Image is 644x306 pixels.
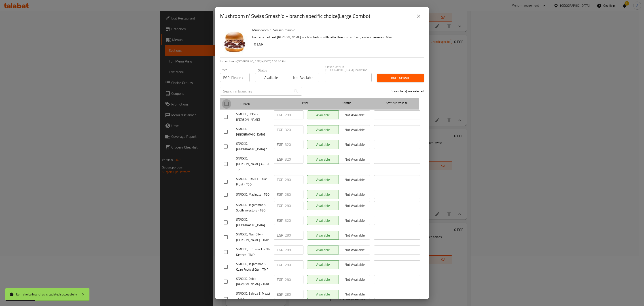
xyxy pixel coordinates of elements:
[391,89,424,93] p: 0 branche(s) are selected
[277,203,283,208] p: EGP
[236,202,270,213] span: STACK`D, Tagammoa 5 - South Investors - TGO
[277,142,283,147] p: EGP
[277,112,283,118] p: EGP
[285,216,303,225] input: Please enter price
[255,73,287,82] button: Available
[220,87,292,96] input: Search in branches
[277,262,283,267] p: EGP
[277,277,283,282] p: EGP
[413,11,424,22] button: close
[285,246,303,254] input: Please enter price
[290,100,320,106] span: Price
[277,218,283,223] p: EGP
[289,74,317,81] span: Not available
[277,292,283,297] p: EGP
[257,74,285,81] span: Available
[277,177,283,182] p: EGP
[324,100,370,106] span: Status
[240,101,287,107] span: Branch
[236,261,270,272] span: STACK'D, Tagammoa 5 - Cairo Festival City - TMP
[277,192,283,197] p: EGP
[374,100,420,106] span: Status is valid till
[220,59,424,63] p: Current time in [GEOGRAPHIC_DATA] is [DATE] 5:33:40 PM
[236,192,270,197] span: STACK'D, Madinaty - TGO
[381,75,420,81] span: Bulk update
[231,73,250,82] input: Please enter price
[285,110,303,119] input: Please enter price
[285,260,303,269] input: Please enter price
[377,74,424,82] button: Bulk update
[254,41,420,47] h6: 0 EGP
[277,233,283,238] p: EGP
[285,231,303,240] input: Please enter price
[277,247,283,253] p: EGP
[252,27,420,33] h6: Mushroom n' Swiss Smash'd
[236,246,270,258] span: STACK'D, El Shorouk - 5th District - TMP
[285,190,303,199] input: Please enter price
[285,275,303,284] input: Please enter price
[236,111,270,123] span: STACK`D, Dokki - [PERSON_NAME]
[16,292,77,297] div: Item choice branches is updated successfully
[277,127,283,132] p: EGP
[285,125,303,134] input: Please enter price
[236,232,270,243] span: STACK'D, Nasr City - [PERSON_NAME] - TMP
[223,75,229,80] p: EGP
[236,126,270,137] span: STACK'D, [GEOGRAPHIC_DATA]
[220,27,249,56] img: Mushroom n' Swiss Smash'd
[252,34,420,40] p: Hand-crafted beef [PERSON_NAME] in a brioche bun with grilled fresh mushroom, swiss cheese and Mayo.
[287,73,319,82] button: Not available
[285,175,303,184] input: Please enter price
[236,276,270,287] span: STACK'D, Dokki - [PERSON_NAME] - TMP
[277,157,283,162] p: EGP
[285,140,303,149] input: Please enter price
[236,156,270,172] span: STACK'D, [PERSON_NAME] 4 -5 -6 - 7
[236,217,270,228] span: STACK'D, [GEOGRAPHIC_DATA]
[285,201,303,210] input: Please enter price
[285,155,303,164] input: Please enter price
[236,176,270,187] span: STACK`D, [DATE] - Lake Front - TGO
[220,13,370,20] h2: Mushroom n' Swiss Smash'd - branch specific choice(Large Combo)
[285,290,303,299] input: Please enter price
[236,141,270,152] span: STACK`D, [GEOGRAPHIC_DATA] 4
